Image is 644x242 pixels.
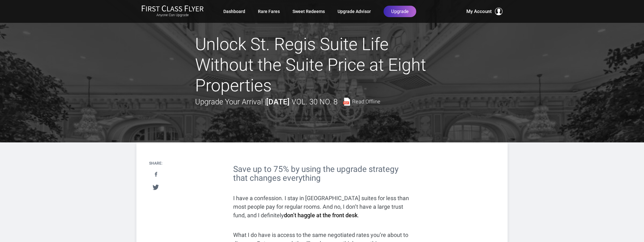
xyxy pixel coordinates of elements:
a: Share [149,169,162,180]
a: Upgrade Advisor [338,6,371,17]
small: Anyone Can Upgrade [141,13,204,17]
h1: Unlock St. Regis Suite Life Without the Suite Price at Eight Properties [195,34,449,96]
span: Read Offline [352,99,380,104]
a: Dashboard [223,6,245,17]
a: First Class FlyerAnyone Can Upgrade [141,5,204,18]
span: Vol. 30 No. 8 [292,97,338,106]
h2: Save up to 75% by using the upgrade strategy that changes everything [233,165,411,183]
strong: [DATE] [266,97,290,106]
a: Read Offline [343,98,380,106]
button: My Account [466,8,503,15]
a: Rare Fares [258,6,280,17]
p: I have a confession. I stay in [GEOGRAPHIC_DATA] suites for less than most people pay for regular... [233,194,411,219]
img: pdf-file.svg [343,98,351,106]
img: First Class Flyer [141,5,204,12]
strong: don’t haggle at the front desk [284,212,358,219]
a: Upgrade [384,6,416,17]
h4: Share: [149,161,162,166]
a: Tweet [149,181,162,193]
div: Upgrade Your Arrival | [195,96,380,108]
a: Sweet Redeems [292,6,325,17]
span: My Account [466,8,492,15]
